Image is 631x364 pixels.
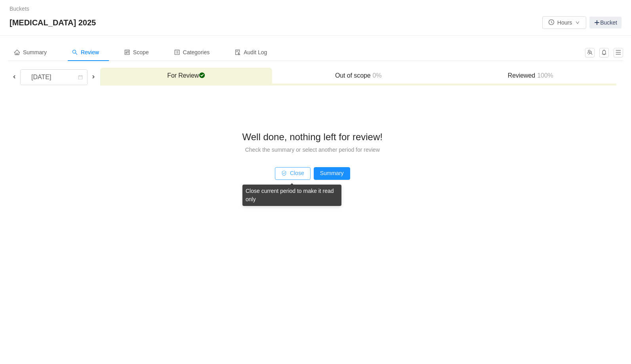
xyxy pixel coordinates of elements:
[21,128,604,145] div: Well done, nothing left for review!
[276,72,440,80] h3: Out of scope
[104,72,268,80] h3: For Review
[78,75,83,80] i: icon: calendar
[235,50,240,55] i: icon: audit
[25,70,59,85] div: [DATE]
[371,72,382,79] span: 0%
[14,49,47,55] span: Summary
[585,48,595,57] button: icon: team
[72,50,78,55] i: icon: search
[174,50,180,55] i: icon: profile
[542,16,586,29] button: icon: clock-circleHoursicon: down
[10,16,101,29] span: [MEDICAL_DATA] 2025
[275,167,311,180] button: icon: safetyClose
[199,72,205,78] span: checked
[448,72,613,80] h3: Reviewed
[14,50,20,55] i: icon: home
[242,185,341,206] div: Close current period to make it read only
[10,6,29,12] a: Buckets
[72,49,99,55] span: Review
[124,50,130,55] i: icon: control
[174,49,210,55] span: Categories
[589,17,621,29] a: Bucket
[314,170,350,176] a: Summary
[614,48,623,57] button: icon: menu
[21,145,604,154] div: Check the summary or select another period for review
[599,48,609,57] button: icon: bell
[235,49,267,55] span: Audit Log
[124,49,149,55] span: Scope
[535,72,553,79] span: 100%
[314,167,350,180] button: Summary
